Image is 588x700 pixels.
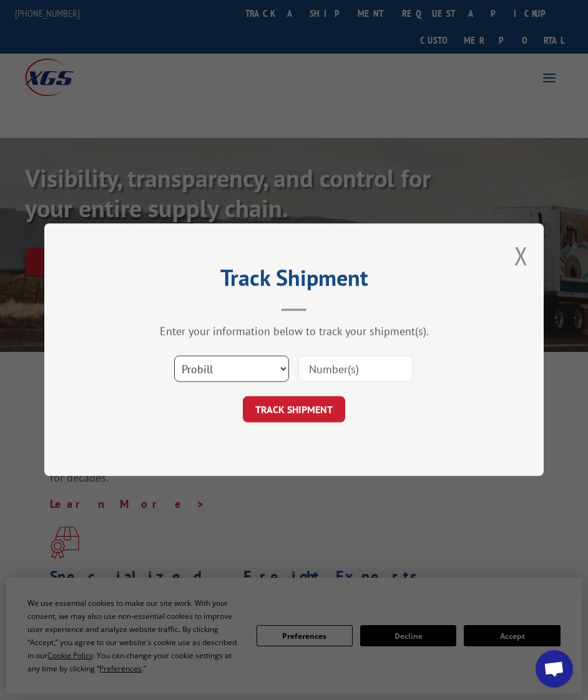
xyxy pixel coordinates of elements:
button: TRACK SHIPMENT [243,397,345,423]
div: Open chat [536,650,573,688]
div: Enter your information below to track your shipment(s). [107,324,481,339]
h2: Track Shipment [107,269,481,293]
input: Number(s) [298,356,413,382]
button: Close modal [514,239,528,272]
